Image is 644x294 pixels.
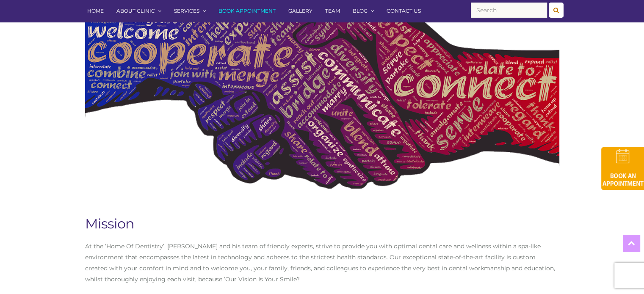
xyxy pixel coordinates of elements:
[85,215,559,232] h1: Mission
[471,3,547,18] input: Search
[601,147,644,190] img: book-an-appointment-hod-gld.png
[623,235,640,252] a: Top
[85,241,559,285] p: At the ‘Home Of Dentistry’, [PERSON_NAME] and his team of friendly experts, strive to provide you...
